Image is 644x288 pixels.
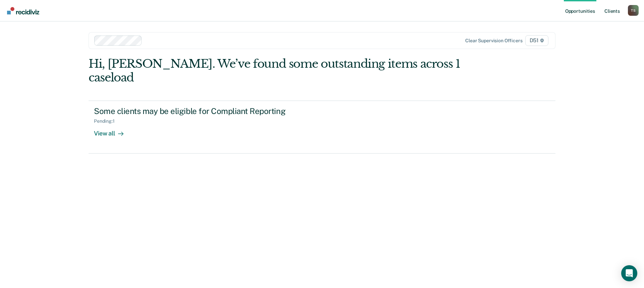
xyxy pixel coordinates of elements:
span: D51 [525,35,548,46]
div: T S [628,5,639,16]
div: Pending : 1 [94,118,120,124]
div: View all [94,124,131,137]
div: Some clients may be eligible for Compliant Reporting [94,106,329,116]
div: Clear supervision officers [465,38,522,44]
button: Profile dropdown button [628,5,639,16]
img: Recidiviz [7,7,39,14]
div: Hi, [PERSON_NAME]. We’ve found some outstanding items across 1 caseload [89,57,462,84]
div: Open Intercom Messenger [621,265,637,281]
a: Some clients may be eligible for Compliant ReportingPending:1View all [89,101,555,154]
